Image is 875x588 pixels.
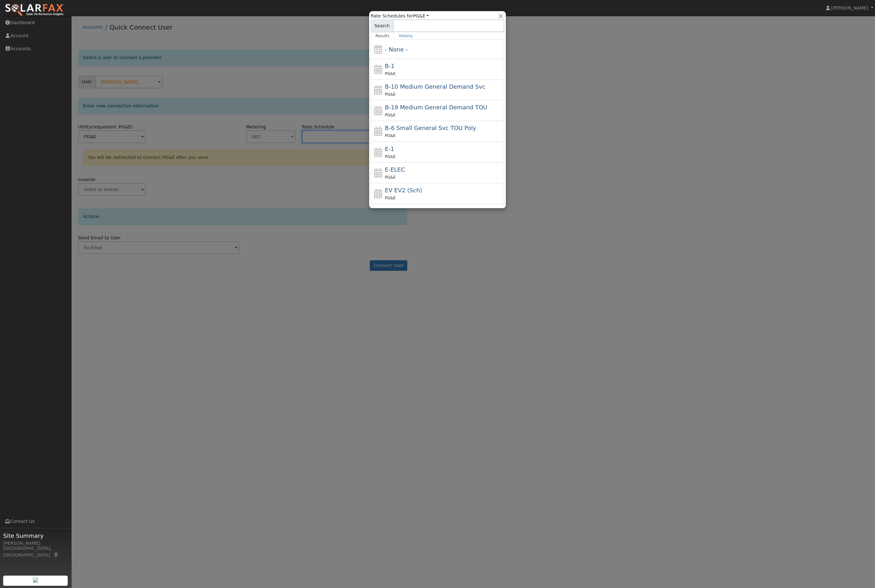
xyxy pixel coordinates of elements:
[385,154,396,159] span: PG&E
[385,104,487,111] span: B-19 Medium General Demand TOU (Secondary) Mandatory
[385,196,396,200] span: PG&E
[3,545,68,558] div: [GEOGRAPHIC_DATA], [GEOGRAPHIC_DATA]
[385,166,405,173] span: E-ELEC
[371,19,393,32] span: Search
[3,531,68,540] span: Site Summary
[5,3,65,17] img: SolarFax
[394,32,417,40] a: History
[385,46,408,53] span: - None -
[33,578,38,583] img: retrieve
[385,83,486,90] span: B-10 Medium General Demand Service (Primary Voltage)
[385,72,396,76] span: PG&E
[385,125,476,131] span: B-6 Small General Service TOU Poly Phase
[385,92,396,97] span: PG&E
[53,552,59,557] a: Map
[385,133,396,138] span: PG&E
[371,32,394,40] a: Results
[3,540,68,547] div: [PERSON_NAME]
[371,13,429,19] span: Rate Schedules for
[385,113,396,117] span: PG&E
[385,146,394,152] span: E-1
[385,187,422,194] span: Electric Vehicle EV2 (Sch)
[413,13,429,18] a: PG&E
[831,5,868,10] span: [PERSON_NAME]
[385,63,395,69] span: B-1
[385,175,396,180] span: PG&E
